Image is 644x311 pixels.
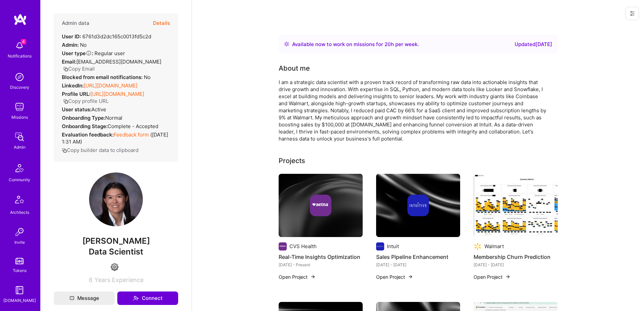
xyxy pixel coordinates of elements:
[62,50,93,56] strong: User type :
[408,274,413,279] img: arrow-right
[76,59,161,65] span: [EMAIL_ADDRESS][DOMAIN_NAME]
[11,114,28,121] div: Missions
[310,195,331,216] img: Company logo
[86,50,92,56] i: Help
[89,172,143,226] img: User Avatar
[63,65,95,72] button: Copy Email
[279,63,310,73] div: About me
[105,115,122,121] span: normal
[54,236,178,246] span: [PERSON_NAME]
[376,252,460,261] h4: Sales Pipeline Enhancement
[62,50,125,57] div: Regular user
[11,160,28,176] img: Community
[8,52,32,60] div: Notifications
[279,156,305,166] div: Projects
[62,123,108,129] strong: Onboarding Stage:
[21,39,26,44] span: 4
[279,174,363,237] img: cover
[474,242,482,250] img: Company logo
[15,258,24,264] img: tokens
[62,131,114,138] strong: Evaluation feedback:
[10,84,29,91] div: Discovery
[407,195,429,216] img: Company logo
[84,82,137,89] a: [URL][DOMAIN_NAME]
[62,82,84,89] strong: LinkedIn:
[3,297,36,304] div: [DOMAIN_NAME]
[9,176,30,183] div: Community
[62,33,151,40] div: 6761d3d2dc165c0013fd5c2d
[13,100,26,114] img: teamwork
[11,193,28,209] img: Architects
[279,252,363,261] h4: Real-Time Insights Optimization
[63,98,109,105] button: Copy profile URL
[89,247,143,257] span: Data Scientist
[13,70,26,84] img: discovery
[14,144,26,151] div: Admin
[62,131,170,145] div: ( [DATE] 1:31 AM )
[376,261,460,268] div: [DATE] - [DATE]
[62,115,105,121] strong: Onboarding Type:
[387,243,399,250] div: Intuit
[70,296,74,301] i: icon Mail
[62,42,79,48] strong: Admin:
[279,242,287,250] img: Company logo
[62,106,91,113] strong: User status:
[62,33,81,40] strong: User ID:
[13,267,27,274] div: Tokens
[62,41,87,48] div: No
[13,13,27,26] img: logo
[292,40,419,48] div: Available now to work on missions for h per week .
[111,263,119,271] img: Limited Access
[13,283,26,297] img: guide book
[62,20,89,26] h4: Admin data
[474,273,511,280] button: Open Project
[91,106,106,113] span: Active
[117,291,178,305] button: Connect
[376,242,384,250] img: Company logo
[62,148,67,153] i: icon Copy
[289,243,317,250] div: CVS Health
[62,74,144,80] strong: Blocked from email notifications:
[10,209,29,216] div: Architects
[474,252,558,261] h4: Membership Churn Prediction
[63,67,68,72] i: icon Copy
[90,91,144,97] a: [URL][DOMAIN_NAME]
[505,274,511,279] img: arrow-right
[284,41,289,47] img: Availability
[13,39,26,52] img: bell
[108,123,158,129] span: Complete - Accepted
[474,174,558,237] img: Membership Churn Prediction
[279,261,363,268] div: [DATE] - Present
[474,261,558,268] div: [DATE] - [DATE]
[515,40,552,48] div: Updated [DATE]
[484,243,504,250] div: Walmart
[63,99,68,104] i: icon Copy
[376,273,413,280] button: Open Project
[133,295,139,301] i: icon Connect
[62,74,151,81] div: No
[310,274,316,279] img: arrow-right
[114,131,149,138] a: Feedback form
[279,79,548,142] div: I am a strategic data scientist with a proven track record of transforming raw data into actionab...
[89,276,92,283] span: 8
[279,273,316,280] button: Open Project
[94,276,144,283] span: Years Experience
[62,91,90,97] strong: Profile URL:
[153,13,170,33] button: Details
[14,239,25,246] div: Invite
[13,130,26,144] img: admin teamwork
[62,59,76,65] strong: Email:
[376,174,460,237] img: cover
[385,41,391,47] span: 20
[62,147,138,154] button: Copy builder data to clipboard
[54,291,115,305] button: Message
[13,225,26,239] img: Invite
